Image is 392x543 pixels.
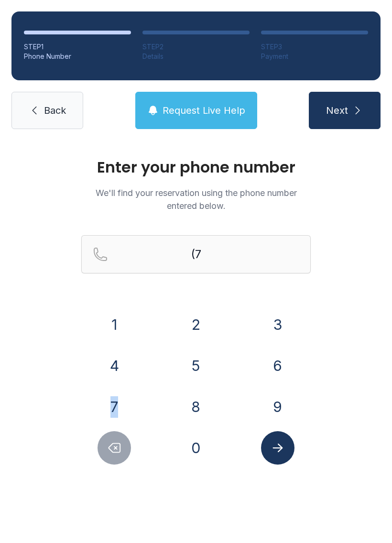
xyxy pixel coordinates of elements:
[142,42,250,52] div: STEP 2
[81,160,311,175] h1: Enter your phone number
[81,186,311,212] p: We'll find your reservation using the phone number entered below.
[179,431,213,465] button: 0
[261,349,294,382] button: 6
[261,390,294,424] button: 9
[261,42,368,52] div: STEP 3
[98,349,131,382] button: 4
[81,235,311,273] input: Reservation phone number
[326,104,348,117] span: Next
[179,308,213,341] button: 2
[44,104,66,117] span: Back
[179,349,213,382] button: 5
[98,431,131,465] button: Delete number
[98,308,131,341] button: 1
[142,52,250,61] div: Details
[98,390,131,424] button: 7
[261,431,294,465] button: Submit lookup form
[163,104,245,117] span: Request Live Help
[261,52,368,61] div: Payment
[261,308,294,341] button: 3
[179,390,213,424] button: 8
[24,42,131,52] div: STEP 1
[24,52,131,61] div: Phone Number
